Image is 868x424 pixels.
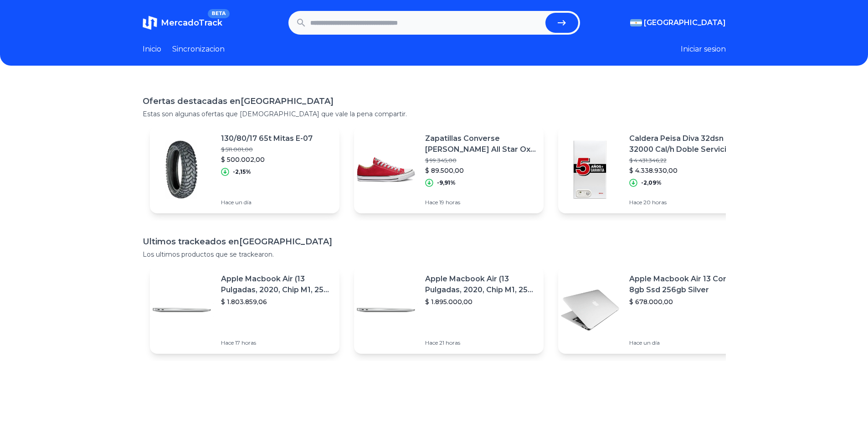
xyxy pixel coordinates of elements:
[558,138,622,202] img: Featured image
[143,250,726,259] p: Los ultimos productos que se trackearon.
[425,166,536,175] p: $ 89.500,00
[354,278,418,342] img: Featured image
[143,16,157,30] img: MercadoTrack
[437,179,456,186] p: -9,91%
[629,133,740,155] p: Caldera Peisa Diva 32dsn 32000 Cal/h Doble Servicio T/natura
[208,9,229,18] span: BETA
[143,109,726,119] p: Estas son algunas ofertas que [DEMOGRAPHIC_DATA] que vale la pena compartir.
[221,274,332,295] p: Apple Macbook Air (13 Pulgadas, 2020, Chip M1, 256 Gb De Ssd, 8 Gb De Ram) - Plata
[641,179,662,186] p: -2,09%
[425,133,536,155] p: Zapatillas Converse [PERSON_NAME] All Star Ox - (156993)
[221,133,313,144] p: 130/80/17 65t Mitas E-07
[425,339,536,346] p: Hace 21 horas
[143,16,222,30] a: MercadoTrackBETA
[630,17,726,28] button: [GEOGRAPHIC_DATA]
[629,199,740,206] p: Hace 20 horas
[354,138,418,202] img: Featured image
[558,278,622,342] img: Featured image
[354,266,544,354] a: Featured imageApple Macbook Air (13 Pulgadas, 2020, Chip M1, 256 Gb De Ssd, 8 Gb De Ram) - Plata$...
[629,339,740,346] p: Hace un día
[221,339,332,346] p: Hace 17 horas
[629,297,740,306] p: $ 678.000,00
[161,18,222,28] span: MercadoTrack
[172,44,225,55] a: Sincronizacion
[681,44,726,55] button: Iniciar sesion
[143,44,161,55] a: Inicio
[629,157,740,164] p: $ 4.431.346,22
[354,126,544,213] a: Featured imageZapatillas Converse [PERSON_NAME] All Star Ox - (156993)$ 99.345,00$ 89.500,00-9,91...
[558,126,748,213] a: Featured imageCaldera Peisa Diva 32dsn 32000 Cal/h Doble Servicio T/natura$ 4.431.346,22$ 4.338.9...
[150,126,339,213] a: Featured image130/80/17 65t Mitas E-07$ 511.001,00$ 500.002,00-2,15%Hace un día
[629,166,740,175] p: $ 4.338.930,00
[425,157,536,164] p: $ 99.345,00
[150,138,214,202] img: Featured image
[150,266,339,354] a: Featured imageApple Macbook Air (13 Pulgadas, 2020, Chip M1, 256 Gb De Ssd, 8 Gb De Ram) - Plata$...
[221,146,313,153] p: $ 511.001,00
[221,297,332,306] p: $ 1.803.859,06
[143,95,726,108] h1: Ofertas destacadas en [GEOGRAPHIC_DATA]
[221,155,313,164] p: $ 500.002,00
[143,235,726,248] h1: Ultimos trackeados en [GEOGRAPHIC_DATA]
[425,199,536,206] p: Hace 19 horas
[425,297,536,306] p: $ 1.895.000,00
[644,17,726,28] span: [GEOGRAPHIC_DATA]
[558,266,748,354] a: Featured imageApple Macbook Air 13 Core I5 8gb Ssd 256gb Silver$ 678.000,00Hace un día
[221,199,313,206] p: Hace un día
[150,278,214,342] img: Featured image
[425,274,536,295] p: Apple Macbook Air (13 Pulgadas, 2020, Chip M1, 256 Gb De Ssd, 8 Gb De Ram) - Plata
[630,19,642,26] img: Argentina
[629,274,740,295] p: Apple Macbook Air 13 Core I5 8gb Ssd 256gb Silver
[233,168,251,176] p: -2,15%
